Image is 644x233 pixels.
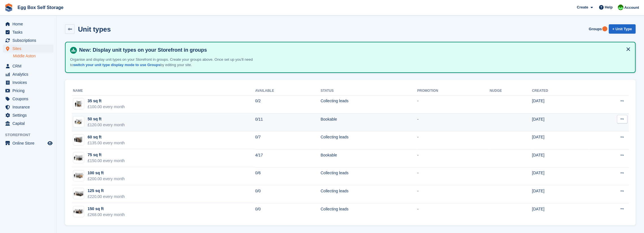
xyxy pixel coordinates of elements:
td: - [417,167,489,185]
div: £150.00 every month [88,158,125,164]
a: Preview store [47,140,53,147]
span: Online Store [12,139,46,147]
div: 35 sq ft [88,98,125,104]
a: menu [3,119,53,127]
td: Collecting leads [320,95,417,113]
a: Egg Box Self Storage [15,3,66,12]
div: 100 sq ft [88,170,125,176]
td: 0/2 [255,95,320,113]
td: - [417,185,489,203]
img: 50.jpg [73,118,84,126]
span: Capital [12,119,46,127]
span: Home [12,20,46,28]
td: 0/6 [255,167,320,185]
h2: Unit types [78,25,111,33]
p: Organise and display unit types on your Storefront in groups. Create your groups above. Once set ... [70,57,268,68]
th: Status [320,86,417,95]
td: - [417,113,489,131]
td: 4/17 [255,149,320,167]
div: £100.00 every month [88,104,125,110]
img: stora-icon-8386f47178a22dfd0bd8f6a31ec36ba5ce8667c1dd55bd0f319d3a0aa187defe.svg [5,3,13,12]
span: Account [624,5,639,10]
th: Available [255,86,320,95]
div: £200.00 every month [88,176,125,182]
td: 0/7 [255,131,320,149]
span: Subscriptions [12,36,46,44]
span: Invoices [12,79,46,86]
img: 150.jpg [73,208,84,216]
a: menu [3,70,53,78]
th: Promotion [417,86,489,95]
img: 25.jpg [73,100,84,108]
td: - [417,149,489,167]
div: £135.00 every month [88,140,125,146]
div: 125 sq ft [88,188,125,194]
div: Tooltip anchor [602,26,607,31]
a: menu [3,36,53,44]
a: Middle Aston [13,53,53,59]
a: menu [3,28,53,36]
a: Groups [586,24,604,34]
div: 50 sq ft [88,116,125,122]
td: Bookable [320,149,417,167]
div: £268.00 every month [88,212,125,218]
td: 0/0 [255,203,320,221]
a: switch your unit type display mode to use Groups [73,63,160,67]
a: menu [3,139,53,147]
td: [DATE] [532,95,588,113]
td: [DATE] [532,203,588,221]
span: Storefront [5,132,56,138]
img: 60-sqft-unit.jpg [73,136,84,144]
span: Pricing [12,87,46,95]
a: menu [3,79,53,86]
h4: New: Display unit types on your Storefront in groups [77,47,630,53]
td: [DATE] [532,167,588,185]
a: menu [3,111,53,119]
img: 125-sqft-unit.jpg [73,190,84,198]
span: Sites [12,45,46,53]
span: Help [605,5,613,10]
td: Collecting leads [320,185,417,203]
div: 60 sq ft [88,134,125,140]
td: [DATE] [532,149,588,167]
div: £220.00 every month [88,194,125,200]
th: Name [72,86,255,95]
td: [DATE] [532,131,588,149]
td: - [417,131,489,149]
div: 150 sq ft [88,206,125,212]
td: - [417,95,489,113]
div: £120.00 every month [88,122,125,128]
span: Tasks [12,28,46,36]
td: Bookable [320,113,417,131]
a: menu [3,20,53,28]
td: Collecting leads [320,203,417,221]
a: menu [3,45,53,53]
a: menu [3,87,53,95]
a: menu [3,95,53,103]
a: + Unit Type [609,24,636,34]
span: Insurance [12,103,46,111]
td: - [417,203,489,221]
span: Coupons [12,95,46,103]
span: Analytics [12,70,46,78]
div: 75 sq ft [88,152,125,158]
th: Nudge [489,86,532,95]
span: Settings [12,111,46,119]
th: Created [532,86,588,95]
td: Collecting leads [320,131,417,149]
a: menu [3,103,53,111]
span: Create [577,5,588,10]
td: [DATE] [532,185,588,203]
a: menu [3,62,53,70]
td: Collecting leads [320,167,417,185]
td: 0/11 [255,113,320,131]
img: Charles Sandy [618,5,623,10]
img: 100.jpg [73,172,84,180]
span: CRM [12,62,46,70]
td: [DATE] [532,113,588,131]
img: 75.jpg [73,154,84,162]
td: 0/0 [255,185,320,203]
